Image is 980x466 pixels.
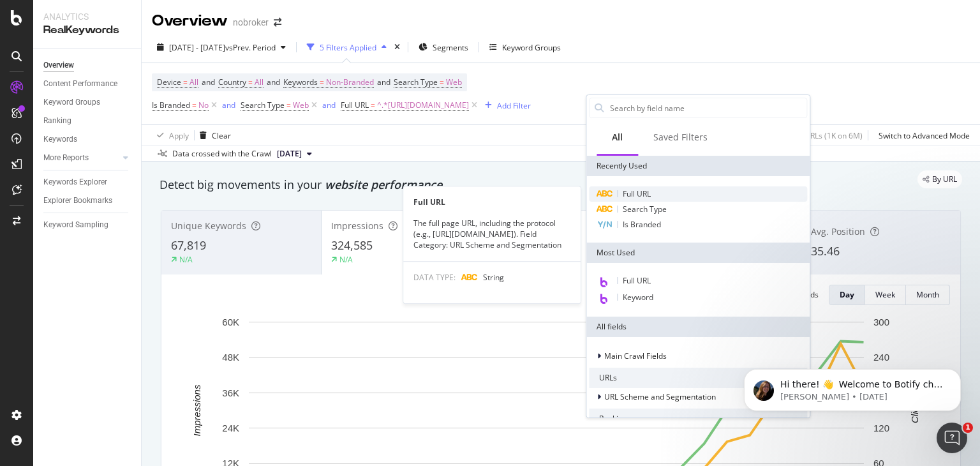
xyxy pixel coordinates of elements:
div: Keyword Sampling [43,218,108,232]
div: Content Performance [43,77,117,91]
div: Rankings [589,409,807,429]
div: Day [840,289,854,300]
p: Message from Laura, sent 3w ago [56,49,220,61]
span: = [248,77,253,87]
div: Switch to Advanced Mode [879,130,970,141]
span: Is Branded [623,219,661,230]
div: and [222,100,235,110]
div: More Reports [43,151,89,165]
text: 120 [873,423,889,433]
div: and [322,100,336,110]
button: Add Filter [480,98,531,113]
button: 5 Filters Applied [302,37,392,57]
div: All fields [586,317,810,337]
span: Full URL [623,188,651,199]
button: Clear [195,125,231,146]
div: Overview [152,10,228,32]
span: and [202,77,215,87]
div: Keyword Groups [43,96,100,109]
div: 0.02 % URLs ( 1K on 6M ) [781,130,863,141]
span: vs Prev. Period [225,42,276,53]
text: 36K [222,387,239,398]
div: Recently Used [586,156,810,176]
div: The full page URL, including the protocol (e.g., [URL][DOMAIN_NAME]). Field Category: URL Scheme ... [403,218,581,250]
a: Keyword Groups [43,96,132,109]
span: By URL [932,176,957,183]
span: String [483,272,504,283]
span: All [189,73,198,91]
div: N/A [339,254,353,265]
span: = [183,77,188,87]
a: Explorer Bookmarks [43,194,132,207]
div: 5 Filters Applied [320,42,376,53]
span: = [192,100,197,110]
span: Search Type [241,100,285,110]
text: 300 [873,317,889,327]
span: Main Crawl Fields [604,350,667,361]
div: nobroker [233,16,269,29]
span: Search Type [623,204,667,214]
div: Most Used [586,243,810,263]
span: Full URL [341,100,369,110]
text: 24K [222,423,239,433]
span: ^.*[URL][DOMAIN_NAME] [377,96,469,114]
div: times [392,41,403,54]
div: Overview [43,59,74,72]
div: Full URL [403,197,581,207]
span: Web [293,96,309,114]
span: Full URL [623,275,651,286]
button: [DATE] - [DATE]vsPrev. Period [152,37,291,57]
iframe: Intercom live chat [937,423,967,453]
div: URLs [589,368,807,388]
button: Segments [413,37,473,57]
text: 48K [222,352,239,363]
button: and [322,99,336,111]
div: Apply [169,130,189,141]
div: Keywords [43,133,77,146]
div: Clear [212,130,231,141]
div: Month [916,289,939,300]
span: All [255,73,264,91]
span: and [377,77,390,87]
div: Saved Filters [653,131,708,144]
div: Keyword Groups [502,42,561,53]
a: Keyword Sampling [43,218,132,232]
span: = [320,77,324,87]
span: Segments [433,42,468,53]
button: Switch to Advanced Mode [873,125,970,146]
a: Content Performance [43,77,132,91]
button: Apply [152,125,189,146]
text: 60K [222,317,239,327]
span: 2025 Jul. 7th [277,148,302,160]
div: N/A [179,254,193,265]
span: No [198,96,209,114]
span: 1 [963,423,973,433]
span: Web [446,73,462,91]
input: Search by field name [609,98,806,117]
span: Device [157,77,181,87]
a: More Reports [43,151,119,165]
div: Keywords Explorer [43,176,107,189]
a: Overview [43,59,132,72]
div: arrow-right-arrow-left [274,18,281,27]
span: URL Scheme and Segmentation [604,391,716,402]
span: Non-Branded [326,73,374,91]
span: [DATE] - [DATE] [169,42,225,53]
span: = [286,100,291,110]
span: Impressions [331,220,383,232]
a: Ranking [43,114,132,128]
span: 35.46 [811,243,840,259]
a: Keywords Explorer [43,176,132,189]
span: and [267,77,280,87]
button: Month [906,285,950,305]
span: Keywords [283,77,318,87]
span: Avg. Position [811,225,865,237]
button: [DATE] [272,146,317,162]
button: Keyword Groups [484,37,566,57]
button: and [222,99,235,111]
a: Keywords [43,133,132,146]
span: Country [218,77,246,87]
div: Analytics [43,10,131,23]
